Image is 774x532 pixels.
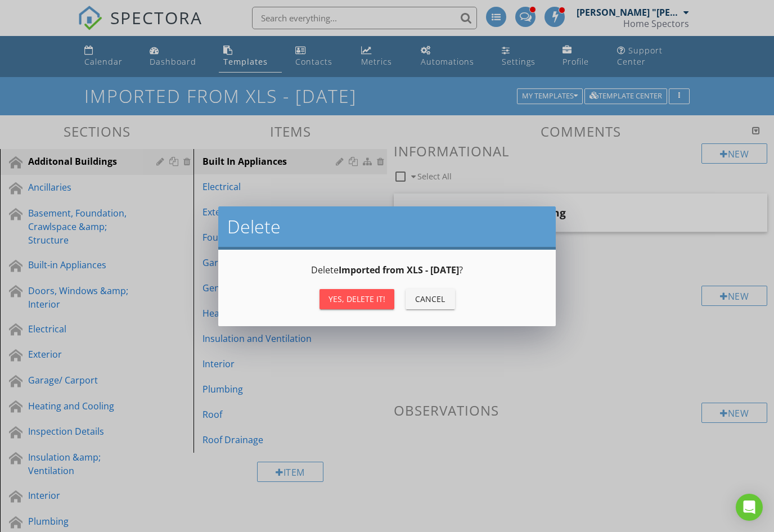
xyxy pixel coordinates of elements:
button: Yes, Delete it! [319,289,394,309]
strong: Imported from XLS - [DATE] [339,264,459,276]
h2: Delete [227,215,547,238]
p: Delete ? [232,263,542,277]
button: Cancel [406,289,455,309]
div: Yes, Delete it! [328,293,385,305]
div: Open Intercom Messenger [736,494,763,521]
div: Cancel [415,293,446,305]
